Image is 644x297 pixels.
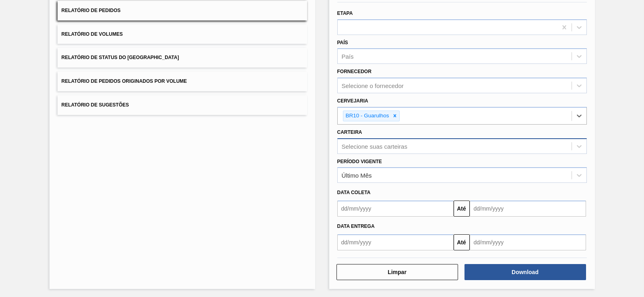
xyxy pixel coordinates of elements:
button: Relatório de Pedidos [58,1,307,20]
label: Cervejaria [337,98,368,104]
span: Data coleta [337,190,371,195]
button: Até [454,234,470,250]
label: Período Vigente [337,159,382,164]
button: Limpar [336,264,458,280]
span: Relatório de Sugestões [62,102,129,108]
label: País [337,40,348,45]
span: Data Entrega [337,223,375,229]
div: Selecione o fornecedor [342,82,404,89]
button: Relatório de Pedidos Originados por Volume [58,72,307,91]
div: BR10 - Guarulhos [343,111,390,121]
div: Selecione suas carteiras [342,143,407,150]
button: Relatório de Status do [GEOGRAPHIC_DATA] [58,48,307,68]
button: Até [454,201,470,217]
button: Relatório de Sugestões [58,95,307,115]
label: Carteira [337,129,362,135]
div: Último Mês [342,172,372,179]
span: Relatório de Status do [GEOGRAPHIC_DATA] [62,55,179,60]
input: dd/mm/yyyy [337,201,454,217]
input: dd/mm/yyyy [470,234,586,250]
label: Fornecedor [337,69,372,74]
button: Download [464,264,586,280]
button: Relatório de Volumes [58,25,307,44]
span: Relatório de Pedidos [62,8,121,13]
label: Etapa [337,10,353,16]
input: dd/mm/yyyy [337,234,454,250]
input: dd/mm/yyyy [470,201,586,217]
div: País [342,53,354,60]
span: Relatório de Volumes [62,31,123,37]
span: Relatório de Pedidos Originados por Volume [62,78,187,84]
